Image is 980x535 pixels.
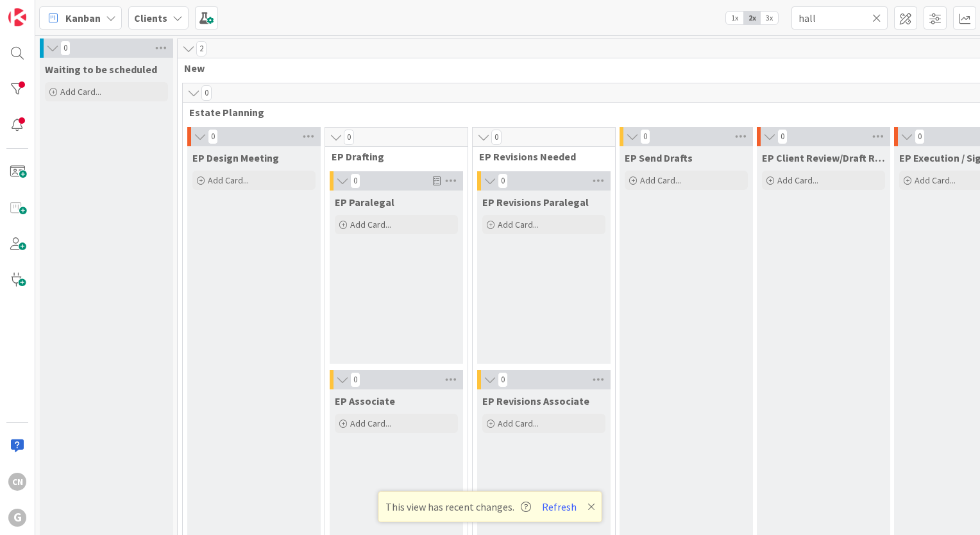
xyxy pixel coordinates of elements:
span: Add Card... [350,418,391,429]
div: CN [8,473,26,491]
div: G [8,509,26,527]
span: 2x [743,12,761,24]
span: 0 [208,129,218,144]
span: Add Card... [915,174,956,186]
span: EP Send Drafts [625,151,693,164]
span: EP Client Review/Draft Review Meeting [762,151,885,164]
span: 0 [201,85,212,101]
span: 0 [350,372,360,387]
button: Refresh [537,498,581,515]
span: 2 [196,41,207,56]
span: Waiting to be scheduled [45,63,157,76]
span: EP Revisions Needed [479,150,599,163]
span: 0 [777,129,788,144]
span: Add Card... [60,86,101,98]
span: EP Revisions Paralegal [482,196,589,208]
img: Visit kanbanzone.com [8,8,26,26]
span: Add Card... [498,418,539,429]
span: Kanban [65,10,101,26]
span: Add Card... [208,174,249,186]
span: 0 [498,173,508,189]
span: This view has recent changes. [385,499,531,514]
span: EP Design Meeting [192,151,279,164]
span: 0 [915,129,925,144]
span: Add Card... [777,174,818,186]
b: Clients [134,12,167,24]
span: EP Paralegal [335,196,394,208]
span: 0 [344,130,354,145]
span: 3x [761,12,778,24]
span: 0 [498,372,508,387]
span: EP Revisions Associate [482,395,589,407]
span: 0 [60,40,71,56]
span: EP Drafting [332,150,452,163]
span: 0 [491,130,502,145]
span: 1x [726,12,743,24]
span: EP Associate [335,395,395,407]
span: 0 [350,173,360,189]
input: Quick Filter... [791,6,888,30]
span: 0 [640,129,650,144]
span: Add Card... [498,219,539,230]
span: Add Card... [640,174,681,186]
span: Add Card... [350,219,391,230]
